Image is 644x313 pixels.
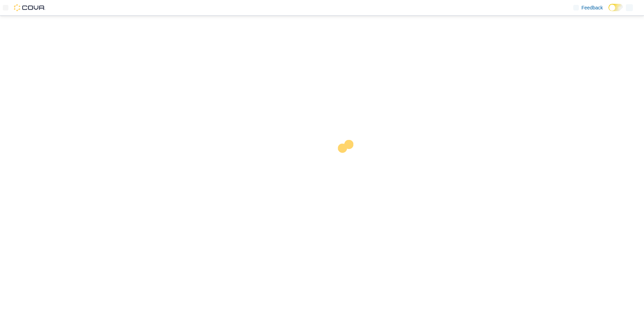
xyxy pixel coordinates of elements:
[582,4,603,11] span: Feedback
[570,1,606,15] a: Feedback
[608,11,609,12] span: Dark Mode
[14,4,45,11] img: Cova
[322,135,374,187] img: cova-loader
[608,4,623,11] input: Dark Mode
